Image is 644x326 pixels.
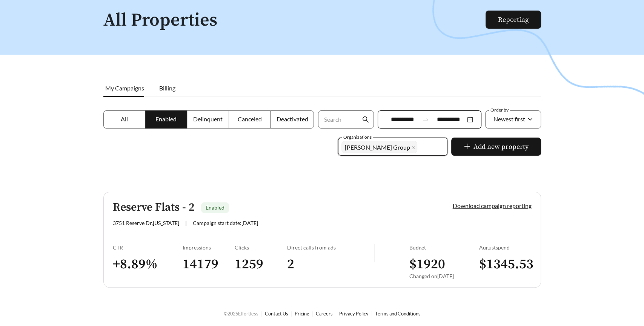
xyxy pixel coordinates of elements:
[498,15,529,24] a: Reporting
[409,256,479,273] h3: $ 1920
[422,116,429,123] span: to
[113,201,195,214] h5: Reserve Flats - 2
[183,244,235,251] div: Impressions
[113,256,183,273] h3: + 8.89 %
[493,115,525,122] span: Newest first
[121,115,128,122] span: All
[155,115,177,122] span: Enabled
[235,244,287,251] div: Clicks
[193,115,223,122] span: Delinquent
[464,143,470,151] span: plus
[113,244,183,251] div: CTR
[193,220,258,226] span: Campaign start date: [DATE]
[339,311,369,317] a: Privacy Policy
[486,11,541,29] button: Reporting
[276,115,308,122] span: Deactivated
[409,273,479,279] div: Changed on [DATE]
[412,146,415,150] span: close
[451,138,541,156] button: plusAdd new property
[235,256,287,273] h3: 1259
[183,256,235,273] h3: 14179
[295,311,309,317] a: Pricing
[113,220,179,226] span: 3751 Reserve Dr , [US_STATE]
[103,11,486,31] h1: All Properties
[362,116,369,123] span: search
[374,244,375,262] img: line
[287,244,374,251] div: Direct calls from ads
[103,192,541,288] a: Reserve Flats - 2Enabled3751 Reserve Dr,[US_STATE]|Campaign start date:[DATE]Download campaign re...
[422,116,429,123] span: swap-right
[206,204,224,211] span: Enabled
[409,244,479,251] div: Budget
[238,115,262,122] span: Canceled
[316,311,333,317] a: Careers
[479,256,532,273] h3: $ 1345.53
[479,244,532,251] div: August spend
[287,256,374,273] h3: 2
[453,202,532,209] a: Download campaign reporting
[375,311,421,317] a: Terms and Conditions
[473,142,529,152] span: Add new property
[265,311,288,317] a: Contact Us
[185,220,187,226] span: |
[345,144,410,151] span: [PERSON_NAME] Group
[159,84,175,92] span: Billing
[105,84,144,92] span: My Campaigns
[224,311,258,317] span: © 2025 Effortless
